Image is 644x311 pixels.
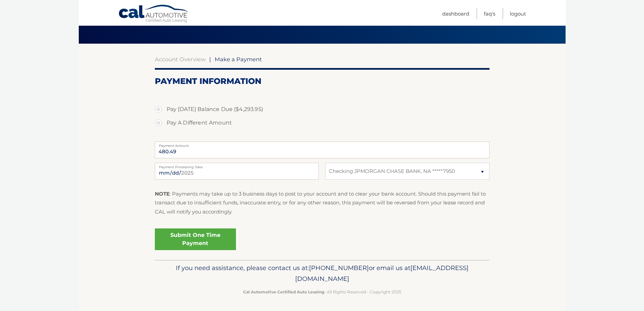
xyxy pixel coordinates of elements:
[243,289,324,294] strong: Cal Automotive Certified Auto Leasing
[155,76,490,86] h2: Payment Information
[155,141,490,158] input: Payment Amount
[159,288,485,295] p: - All Rights Reserved - Copyright 2025
[155,116,490,130] label: Pay A Different Amount
[295,264,469,283] span: [EMAIL_ADDRESS][DOMAIN_NAME]
[309,264,369,272] span: [PHONE_NUMBER]
[155,103,490,116] label: Pay [DATE] Balance Due ($4,293.95)
[510,8,526,19] a: Logout
[155,163,319,168] label: Payment Processing Date
[484,8,495,19] a: FAQ's
[209,56,211,63] span: |
[155,228,236,250] a: Submit One Time Payment
[155,56,206,63] a: Account Overview
[155,191,170,197] strong: NOTE
[215,56,262,63] span: Make a Payment
[159,263,485,284] p: If you need assistance, please contact us at: or email us at
[155,190,490,216] p: : Payments may take up to 3 business days to post to your account and to clear your bank account....
[118,4,189,24] a: Cal Automotive
[155,141,490,147] label: Payment Amount
[155,163,319,180] input: Payment Date
[442,8,469,19] a: Dashboard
